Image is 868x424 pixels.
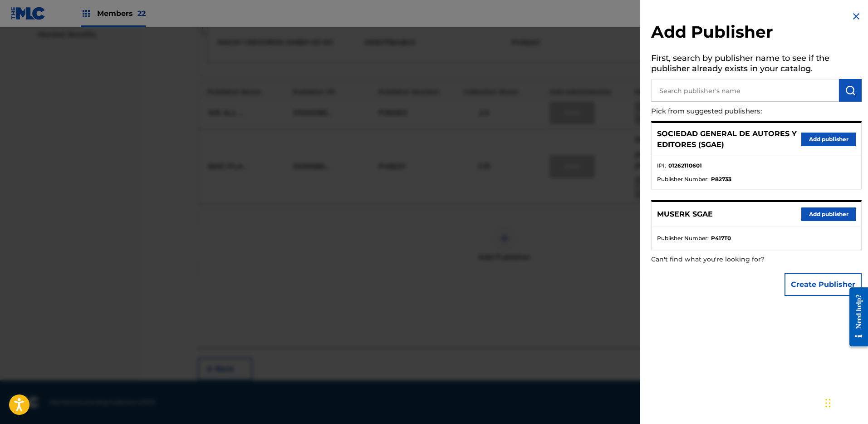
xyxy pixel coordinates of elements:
button: Add publisher [801,133,856,146]
img: Search Works [845,85,856,96]
p: Pick from suggested publishers: [651,102,810,121]
img: Top Rightsholders [81,8,92,19]
p: MUSERK SGAE [657,209,713,220]
strong: P82733 [711,175,731,183]
span: Publisher Number : [657,175,709,183]
p: Can't find what you're looking for? [651,250,810,269]
h2: Add Publisher [651,22,862,45]
strong: 01262110601 [668,162,702,170]
img: MLC Logo [11,7,46,20]
span: Members [97,8,146,19]
strong: P417T0 [711,234,731,242]
button: Add publisher [801,207,856,221]
iframe: Chat Widget [823,380,868,424]
span: 22 [137,9,146,18]
span: Publisher Number : [657,234,709,242]
p: SOCIEDAD GENERAL DE AUTORES Y EDITORES (SGAE) [657,128,801,150]
h5: First, search by publisher name to see if the publisher already exists in your catalog. [651,50,862,79]
span: IPI : [657,162,666,170]
button: Create Publisher [785,273,862,296]
input: Search publisher's name [651,79,839,102]
iframe: To enrich screen reader interactions, please activate Accessibility in Grammarly extension settings [843,281,868,354]
div: Drag [825,389,831,417]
